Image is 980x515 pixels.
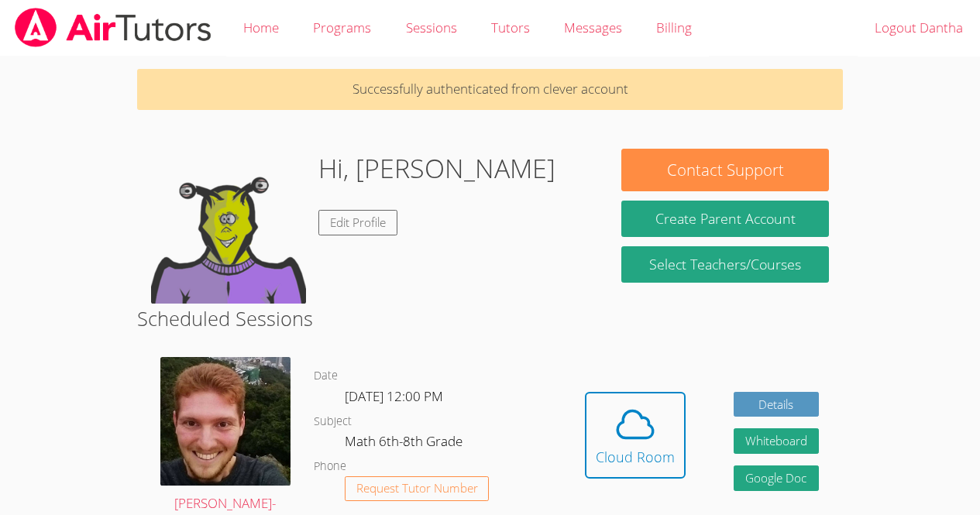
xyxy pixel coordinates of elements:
[621,149,828,191] button: Contact Support
[345,387,443,405] span: [DATE] 12:00 PM
[160,357,291,485] img: avatar.png
[621,246,828,283] a: Select Teachers/Courses
[151,149,306,304] img: default.png
[318,149,555,188] h1: Hi, [PERSON_NAME]
[314,457,346,476] dt: Phone
[734,428,819,454] button: Whiteboard
[314,366,338,386] dt: Date
[137,304,843,333] h2: Scheduled Sessions
[564,19,622,36] span: Messages
[345,431,466,457] dd: Math 6th-8th Grade
[596,446,675,468] div: Cloud Room
[621,201,828,237] button: Create Parent Account
[137,69,843,110] p: Successfully authenticated from clever account
[314,412,352,431] dt: Subject
[345,476,490,502] button: Request Tutor Number
[318,210,397,235] a: Edit Profile
[734,392,819,417] a: Details
[585,392,686,479] button: Cloud Room
[356,482,478,494] span: Request Tutor Number
[13,8,213,47] img: airtutors_banner-c4298cdbf04f3fff15de1276eac7730deb9818008684d7c2e4769d2f7ddbe033.png
[734,465,819,491] a: Google Doc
